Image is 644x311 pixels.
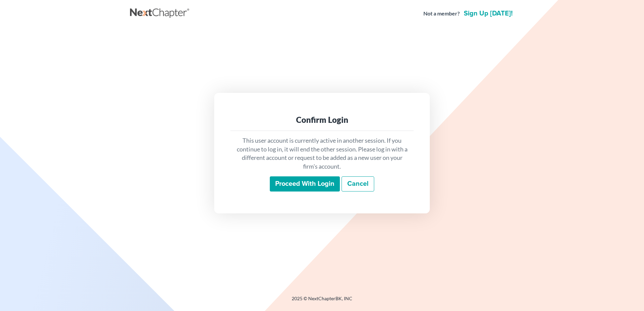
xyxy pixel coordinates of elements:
[236,136,408,171] p: This user account is currently active in another session. If you continue to log in, it will end ...
[462,10,514,17] a: Sign up [DATE]!
[236,114,408,125] div: Confirm Login
[130,295,514,307] div: 2025 © NextChapterBK, INC
[270,176,340,192] input: Proceed with login
[423,10,460,18] strong: Not a member?
[342,176,374,192] a: Cancel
